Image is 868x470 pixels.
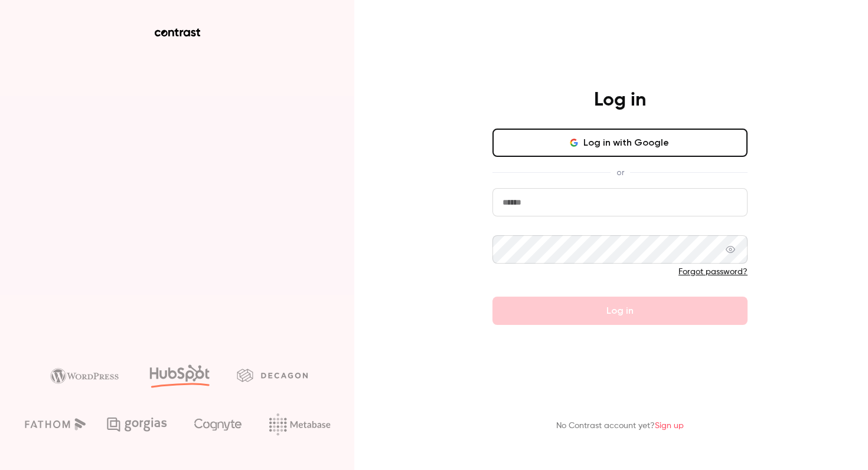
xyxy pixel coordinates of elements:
[678,268,748,276] a: Forgot password?
[655,422,684,430] a: Sign up
[556,420,684,432] p: No Contrast account yet?
[492,129,748,157] button: Log in with Google
[594,88,646,112] h4: Log in
[237,369,308,382] img: decagon
[611,166,630,179] span: or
